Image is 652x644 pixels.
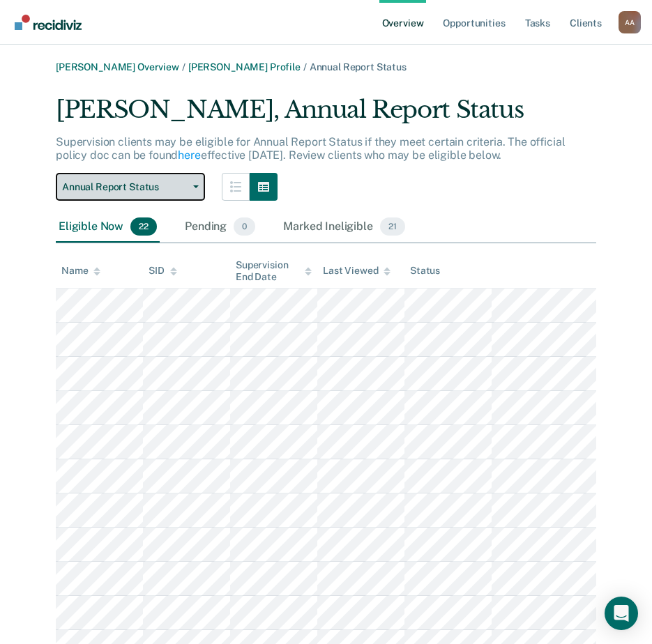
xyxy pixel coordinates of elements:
[61,265,100,277] div: Name
[56,95,596,135] div: [PERSON_NAME], Annual Report Status
[56,135,565,162] p: Supervision clients may be eligible for Annual Report Status if they meet certain criteria. The o...
[310,61,407,72] span: Annual Report Status
[380,217,405,236] span: 21
[619,11,641,33] button: Profile dropdown button
[56,173,205,201] button: Annual Report Status
[410,265,440,277] div: Status
[149,265,177,277] div: SID
[130,217,157,236] span: 22
[15,15,82,30] img: Recidiviz
[179,61,188,72] span: /
[56,212,160,243] div: Eligible Now22
[605,597,638,630] div: Open Intercom Messenger
[301,61,310,72] span: /
[619,11,641,33] div: A A
[236,259,312,283] div: Supervision End Date
[182,212,258,243] div: Pending0
[323,265,391,277] div: Last Viewed
[280,212,407,243] div: Marked Ineligible21
[62,181,188,193] span: Annual Report Status
[56,61,179,72] a: [PERSON_NAME] Overview
[188,61,301,72] a: [PERSON_NAME] Profile
[178,148,200,162] a: here
[234,217,255,236] span: 0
